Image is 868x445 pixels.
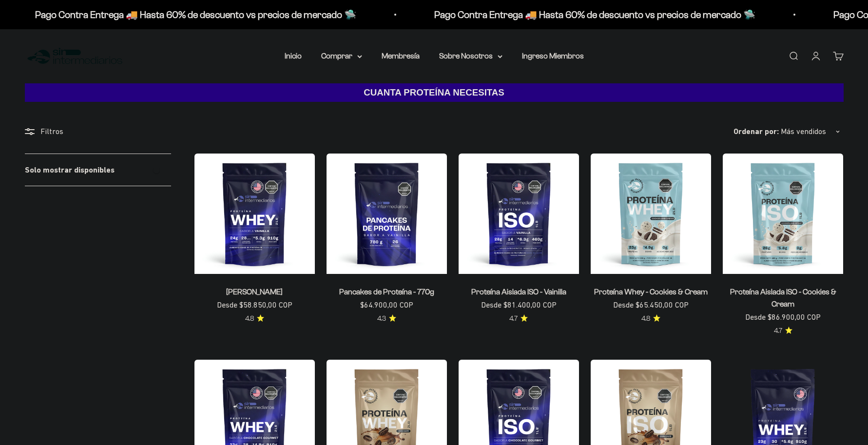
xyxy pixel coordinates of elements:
[377,313,396,324] a: 4.34.3 de 5.0 estrellas
[481,299,557,311] sale-price: Desde $81.400,00 COP
[245,313,264,324] a: 4.84.8 de 5.0 estrellas
[594,288,708,296] a: Proteína Whey - Cookies & Cream
[781,125,826,138] span: Más vendidos
[613,299,689,311] sale-price: Desde $65.450,00 COP
[339,288,434,296] a: Pancakes de Proteína - 770g
[641,313,650,324] span: 4.8
[217,299,292,311] sale-price: Desde $58.850,00 COP
[433,7,754,22] p: Pago Contra Entrega 🚚 Hasta 60% de descuento vs precios de mercado 🛸
[226,288,283,296] a: [PERSON_NAME]
[285,52,302,60] a: Inicio
[522,52,584,60] a: Ingreso Miembros
[364,87,504,97] strong: CUANTA PROTEÍNA NECESITAS
[509,313,518,324] span: 4.7
[382,52,420,60] a: Membresía
[360,299,413,311] sale-price: $64.900,00 COP
[25,83,844,102] a: CUANTA PROTEÍNA NECESITAS
[25,164,115,176] label: Solo mostrar disponibles
[439,50,502,62] summary: Sobre Nosotros
[321,50,362,62] summary: Comprar
[34,7,355,22] p: Pago Contra Entrega 🚚 Hasta 60% de descuento vs precios de mercado 🛸
[245,313,254,324] span: 4.8
[730,288,836,308] a: Proteína Aislada ISO - Cookies & Cream
[509,313,528,324] a: 4.74.7 de 5.0 estrellas
[774,326,792,336] a: 4.74.7 de 5.0 estrellas
[733,125,779,138] span: Ordenar por:
[641,313,660,324] a: 4.84.8 de 5.0 estrellas
[745,311,821,324] sale-price: Desde $86.900,00 COP
[471,288,566,296] a: Proteína Aislada ISO - Vainilla
[25,125,171,138] div: Filtros
[377,313,386,324] span: 4.3
[781,125,844,138] button: Más vendidos
[774,326,782,336] span: 4.7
